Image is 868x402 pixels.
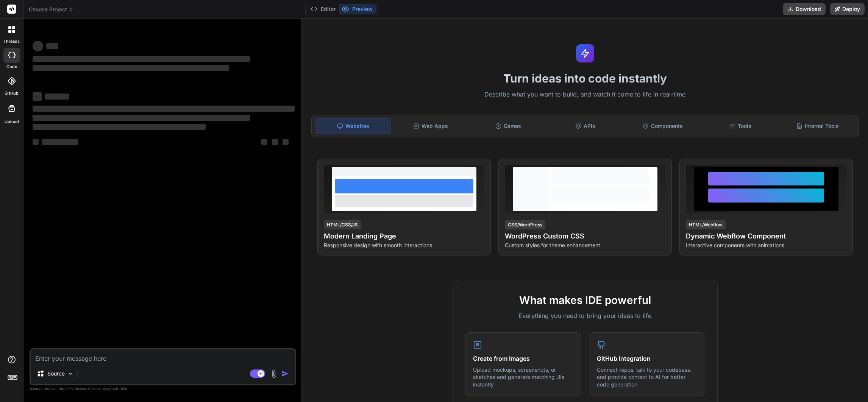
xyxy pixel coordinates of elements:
button: Deploy [830,3,865,15]
button: Editor [307,4,339,14]
div: HTML/Webflow [686,220,726,229]
p: Responsive design with smooth interactions [324,242,484,249]
span: privacy [101,386,115,391]
span: ‌ [33,92,42,101]
h1: Turn ideas into code instantly [307,72,863,85]
img: icon [281,370,289,377]
p: Everything you need to bring your ideas to life [465,311,705,320]
div: Websites [315,118,391,134]
span: ‌ [46,43,58,49]
img: attachment [270,369,278,378]
h4: WordPress Custom CSS [505,231,665,242]
h4: GitHub Integration [597,354,697,363]
p: Custom styles for theme enhancement [505,242,665,249]
span: ‌ [33,115,250,121]
p: Source [47,370,65,377]
div: Web Apps [393,118,468,134]
span: Choose Project [29,6,74,13]
span: ‌ [33,56,250,62]
label: GitHub [5,90,19,97]
p: Describe what you want to build, and watch it come to life in real-time [307,90,863,100]
span: ‌ [261,139,267,145]
span: ‌ [283,139,289,145]
p: Interactive components with animations [686,242,846,249]
button: Preview [339,4,376,14]
p: Upload mockups, screenshots, or sketches and generate matching UIs instantly [473,366,573,388]
img: Pick Models [67,371,73,377]
span: ‌ [33,106,295,112]
span: ‌ [272,139,278,145]
p: Always double-check its answers. Your in Bind [30,385,296,393]
span: ‌ [45,93,69,100]
span: ‌ [33,65,229,71]
label: threads [3,38,20,45]
button: Download [783,3,826,15]
div: CSS/WordPress [505,220,545,229]
h4: Dynamic Webflow Component [686,231,846,242]
div: Internal Tools [780,118,856,134]
span: ‌ [33,41,43,51]
label: Upload [5,118,19,125]
div: APIs [548,118,623,134]
span: ‌ [42,139,78,145]
span: ‌ [33,139,39,145]
h2: What makes IDE powerful [465,292,705,308]
h4: Modern Landing Page [324,231,484,242]
div: HTML/CSS/JS [324,220,361,229]
span: ‌ [33,124,206,130]
div: Components [625,118,701,134]
h4: Create from Images [473,354,573,363]
label: code [6,64,17,70]
div: Games [470,118,546,134]
div: Tools [702,118,778,134]
p: Connect repos, talk to your codebase, and provide context to AI for better code generation [597,366,697,388]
